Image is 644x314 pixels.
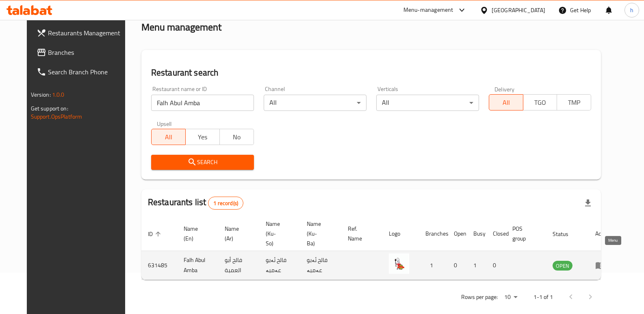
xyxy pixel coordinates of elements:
span: Name (Ku-Ba) [307,219,332,248]
span: Search Branch Phone [48,67,128,77]
span: No [223,131,251,143]
td: 0 [447,251,467,280]
table: enhanced table [141,217,617,280]
span: All [155,131,182,143]
span: Status [553,229,579,239]
span: Search [158,157,247,167]
th: Action [589,217,617,251]
h2: Restaurants list [148,196,243,210]
a: Search Branch Phone [30,62,134,82]
span: Ref. Name [348,224,373,243]
th: Branches [419,217,447,251]
th: Closed [486,217,506,251]
a: Branches [30,43,134,62]
span: All [492,97,520,108]
span: Restaurants Management [48,28,128,38]
td: فالح ئەبو عەمبە [259,251,300,280]
td: 1 [467,251,486,280]
button: No [219,129,254,145]
span: Yes [189,131,217,143]
button: All [489,94,523,110]
span: Branches [48,48,128,57]
span: Name (En) [184,224,208,243]
span: 1.0.0 [52,89,65,100]
td: 0 [486,251,506,280]
div: All [264,95,366,111]
a: Support.OpsPlatform [31,111,82,122]
button: TGO [523,94,557,110]
td: 631485 [141,251,177,280]
th: Busy [467,217,486,251]
h2: Menu management [141,21,221,34]
div: Menu-management [403,5,453,15]
span: 1 record(s) [208,199,243,207]
span: TMP [560,97,588,108]
span: POS group [512,224,536,243]
th: Open [447,217,467,251]
th: Logo [382,217,419,251]
div: Rows per page: [501,291,520,303]
button: Yes [185,129,220,145]
input: Search for restaurant name or ID.. [151,95,254,111]
button: Search [151,155,254,170]
span: TGO [527,97,554,108]
span: h [630,6,633,15]
span: Name (Ar) [225,224,249,243]
td: فالح أبو العمبة [218,251,259,280]
p: 1-1 of 1 [533,292,553,302]
button: All [151,129,186,145]
td: Falh Abul Amba [177,251,218,280]
td: 1 [419,251,447,280]
span: Version: [31,89,51,100]
a: Restaurants Management [30,23,134,43]
h2: Restaurant search [151,67,592,79]
td: فالح ئەبو عەمبە [300,251,341,280]
span: Get support on: [31,103,68,114]
span: OPEN [553,261,572,271]
div: [GEOGRAPHIC_DATA] [492,6,545,15]
img: Falh Abul Amba [389,253,409,274]
span: ID [148,229,163,239]
label: Upsell [157,121,172,126]
div: Export file [578,193,598,213]
span: Name (Ku-So) [266,219,291,248]
button: TMP [557,94,591,110]
label: Delivery [494,86,515,92]
div: All [376,95,479,111]
p: Rows per page: [461,292,498,302]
